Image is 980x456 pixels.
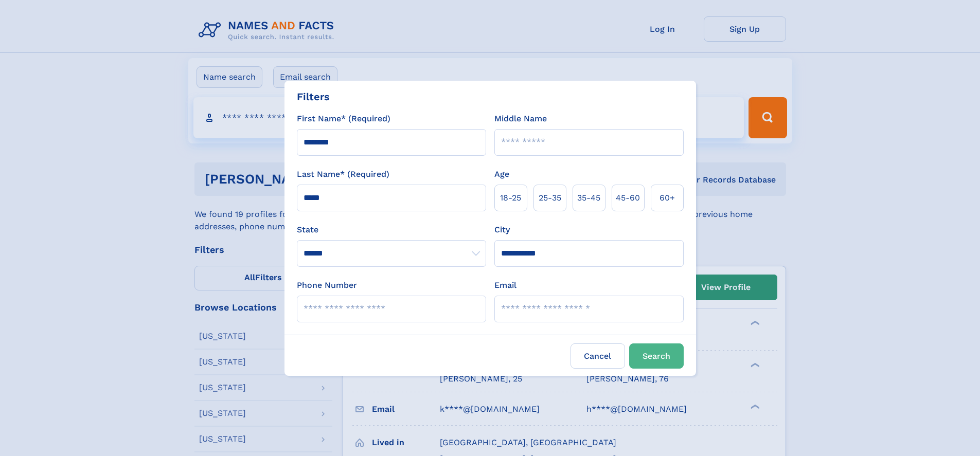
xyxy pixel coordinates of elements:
[539,192,561,204] span: 25‑35
[297,279,357,291] label: Phone Number
[494,168,509,180] label: Age
[500,192,521,204] span: 18‑25
[297,224,486,236] label: State
[297,89,330,104] div: Filters
[494,224,510,236] label: City
[571,343,625,369] label: Cancel
[616,192,640,204] span: 45‑60
[660,192,675,204] span: 60+
[297,168,389,180] label: Last Name* (Required)
[494,113,547,125] label: Middle Name
[494,279,516,291] label: Email
[297,113,390,125] label: First Name* (Required)
[629,343,684,369] button: Search
[577,192,600,204] span: 35‑45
